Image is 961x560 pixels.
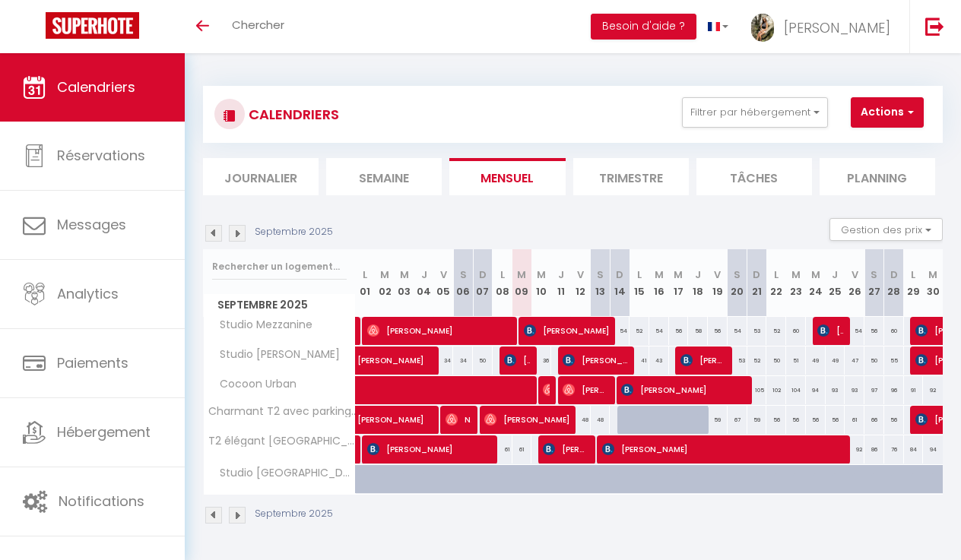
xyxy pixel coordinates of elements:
[728,346,747,375] div: 53
[928,267,937,282] abbr: M
[57,353,128,372] span: Paiements
[206,346,344,363] span: Studio [PERSON_NAME]
[57,78,135,96] span: Calendriers
[531,249,551,317] th: 10
[512,249,532,317] th: 09
[563,346,629,375] span: [PERSON_NAME]
[460,267,467,282] abbr: S
[829,218,943,241] button: Gestion des prix
[884,435,904,464] div: 76
[558,267,564,282] abbr: J
[453,249,473,317] th: 06
[871,267,877,282] abbr: S
[832,267,838,282] abbr: J
[728,406,747,434] div: 67
[884,346,904,375] div: 55
[890,267,898,282] abbr: D
[791,267,801,282] abbr: M
[543,375,550,404] span: [PERSON_NAME]
[696,158,812,195] li: Tâches
[923,376,943,404] div: 92
[766,376,786,404] div: 102
[350,346,369,375] a: [PERSON_NAME]
[350,406,369,435] a: [PERSON_NAME]
[367,316,512,345] span: [PERSON_NAME]
[826,249,845,317] th: 25
[747,346,767,375] div: 52
[923,435,943,464] div: 94
[637,267,642,282] abbr: L
[551,249,571,317] th: 11
[884,249,904,317] th: 28
[621,375,747,404] span: [PERSON_NAME]
[751,14,774,42] img: ...
[708,249,728,317] th: 19
[602,435,846,464] span: [PERSON_NAME]
[845,317,864,345] div: 54
[493,249,512,317] th: 08
[630,249,649,317] th: 15
[245,97,339,131] h3: CALENDRIERS
[864,435,884,464] div: 86
[817,316,844,345] span: [PERSON_NAME]
[786,376,806,404] div: 104
[630,346,649,375] div: 41
[571,406,591,434] div: 48
[367,435,493,464] span: [PERSON_NAME]
[479,267,487,282] abbr: D
[826,376,845,404] div: 93
[904,249,924,317] th: 29
[753,267,760,282] abbr: D
[446,405,472,434] span: Natacha Soilihi
[573,158,689,195] li: Trimestre
[747,376,767,404] div: 105
[504,346,531,375] span: [PERSON_NAME]
[669,249,689,317] th: 17
[380,267,389,282] abbr: M
[784,18,890,37] span: [PERSON_NAME]
[649,317,669,345] div: 54
[774,267,779,282] abbr: L
[864,376,884,404] div: 97
[395,249,414,317] th: 03
[616,267,623,282] abbr: D
[766,317,786,345] div: 52
[884,317,904,345] div: 60
[591,406,611,434] div: 48
[786,249,806,317] th: 23
[655,267,664,282] abbr: M
[649,249,669,317] th: 16
[57,422,151,441] span: Hébergement
[59,492,144,511] span: Notifications
[543,435,589,464] span: [PERSON_NAME]
[864,317,884,345] div: 56
[845,346,864,375] div: 47
[206,435,358,447] span: T2 élégant [GEOGRAPHIC_DATA] et gare
[206,465,358,482] span: Studio [GEOGRAPHIC_DATA] 8
[630,317,649,345] div: 52
[57,215,126,234] span: Messages
[571,249,591,317] th: 12
[806,346,826,375] div: 49
[206,376,300,393] span: Cocoon Urban
[864,346,884,375] div: 50
[204,294,355,316] span: Septembre 2025
[531,346,551,375] div: 36
[728,317,747,345] div: 54
[786,317,806,345] div: 60
[357,338,497,367] span: [PERSON_NAME]
[449,158,565,195] li: Mensuel
[255,225,333,239] p: Septembre 2025
[206,406,358,417] span: Charmant T2 avec parking privé
[563,375,609,404] span: [PERSON_NAME]
[484,405,570,434] span: [PERSON_NAME]
[845,435,864,464] div: 92
[864,249,884,317] th: 27
[845,249,864,317] th: 26
[682,97,828,128] button: Filtrer par hébergement
[512,435,532,464] div: 61
[884,406,904,434] div: 56
[326,158,442,195] li: Semaine
[845,406,864,434] div: 61
[255,507,333,521] p: Septembre 2025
